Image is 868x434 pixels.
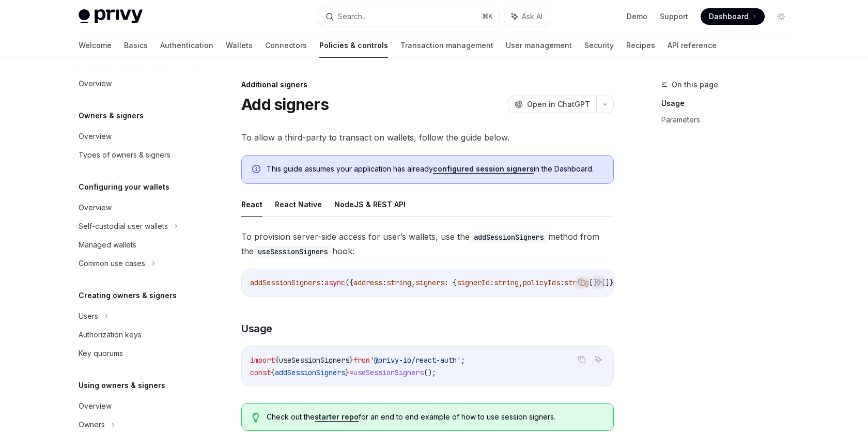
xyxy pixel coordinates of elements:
[265,33,307,58] a: Connectors
[411,278,415,287] span: ,
[241,95,329,114] h1: Add signers
[160,33,213,58] a: Authentication
[79,257,145,270] div: Common use cases
[70,397,203,415] a: Overview
[575,353,588,366] button: Copy the contents from the code block
[79,9,143,24] img: light logo
[349,355,353,365] span: }
[575,275,588,289] button: Copy the contents from the code block
[457,278,490,287] span: signerId
[79,239,136,251] div: Managed wallets
[560,278,564,287] span: :
[470,231,548,243] code: addSessionSigners
[353,355,370,365] span: from
[709,11,749,22] span: Dashboard
[627,11,647,22] a: Demo
[241,321,272,336] span: Usage
[318,7,499,26] button: Search...⌘K
[504,7,550,26] button: Ask AI
[773,8,789,25] button: Toggle dark mode
[79,347,123,360] div: Key quorums
[386,278,411,287] span: string
[315,412,359,422] a: starter repo
[79,329,142,341] div: Authorization keys
[349,368,353,377] span: =
[241,130,614,145] span: To allow a third-party to transact on wallets, follow the guide below.
[338,10,367,23] div: Search...
[660,11,688,22] a: Support
[250,368,271,377] span: const
[241,229,614,258] span: To provision server-side access for user’s wallets, use the method from the hook:
[70,74,203,93] a: Overview
[275,368,345,377] span: addSessionSigners
[523,278,560,287] span: policyIds
[79,379,165,392] h5: Using owners & signers
[79,400,112,412] div: Overview
[461,355,465,365] span: ;
[70,127,203,146] a: Overview
[564,278,589,287] span: string
[424,368,436,377] span: ();
[250,355,275,365] span: import
[522,11,542,22] span: Ask AI
[70,198,203,217] a: Overview
[79,110,144,122] h5: Owners & signers
[668,33,717,58] a: API reference
[252,165,262,175] svg: Info
[70,146,203,164] a: Types of owners & signers
[267,164,603,174] span: This guide assumes your application has already in the Dashboard.
[226,33,253,58] a: Wallets
[320,278,324,287] span: :
[626,33,655,58] a: Recipes
[70,344,203,363] a: Key quorums
[271,368,275,377] span: {
[275,355,279,365] span: {
[415,278,444,287] span: signers
[70,326,203,344] a: Authorization keys
[79,181,169,193] h5: Configuring your wallets
[701,8,765,25] a: Dashboard
[250,278,320,287] span: addSessionSigners
[506,33,572,58] a: User management
[334,192,406,216] button: NodeJS & REST API
[319,33,388,58] a: Policies & controls
[79,310,98,322] div: Users
[482,12,493,21] span: ⌘ K
[279,355,349,365] span: useSessionSigners
[592,353,605,366] button: Ask AI
[267,412,603,422] span: Check out the for an end to end example of how to use session signers.
[494,278,519,287] span: string
[241,80,614,90] div: Additional signers
[382,278,386,287] span: :
[79,289,177,302] h5: Creating owners & signers
[592,275,605,289] button: Ask AI
[70,236,203,254] a: Managed wallets
[584,33,614,58] a: Security
[275,192,322,216] button: React Native
[79,130,112,143] div: Overview
[527,99,590,110] span: Open in ChatGPT
[79,419,105,431] div: Owners
[324,278,345,287] span: async
[490,278,494,287] span: :
[254,246,332,257] code: useSessionSigners
[444,278,457,287] span: : {
[345,278,353,287] span: ({
[353,278,382,287] span: address
[79,220,168,233] div: Self-custodial user wallets
[79,78,112,90] div: Overview
[241,192,262,216] button: React
[79,202,112,214] div: Overview
[661,95,798,112] a: Usage
[345,368,349,377] span: }
[370,355,461,365] span: '@privy-io/react-auth'
[589,278,618,287] span: []}[]})
[661,112,798,128] a: Parameters
[79,149,171,161] div: Types of owners & signers
[252,413,259,422] svg: Tip
[433,164,534,174] a: configured session signers
[79,33,112,58] a: Welcome
[353,368,424,377] span: useSessionSigners
[672,79,718,91] span: On this page
[400,33,493,58] a: Transaction management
